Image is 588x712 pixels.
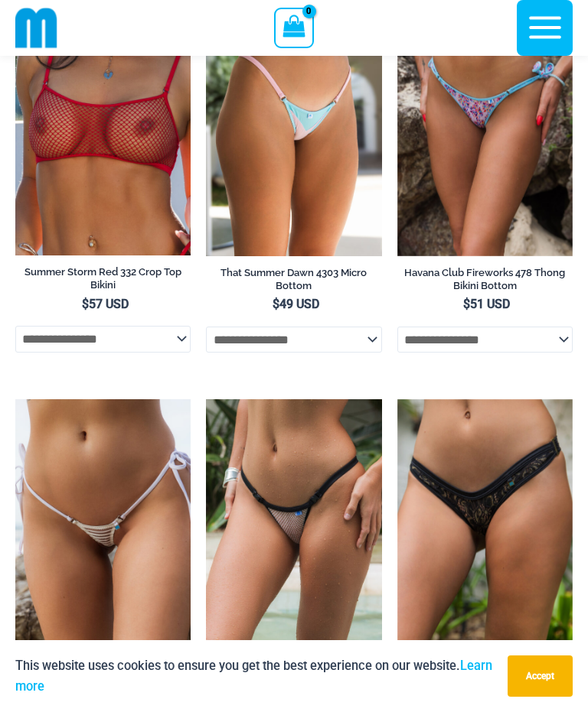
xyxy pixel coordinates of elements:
span: $ [82,297,89,311]
h2: Summer Storm Red 332 Crop Top Bikini [15,265,191,291]
h2: Havana Club Fireworks 478 Thong Bikini Bottom [397,266,573,292]
span: $ [273,297,279,311]
bdi: 51 USD [463,297,510,311]
img: Highway Robbery Black Gold 439 Clip Bottom 01 [397,399,573,662]
a: Highway Robbery Black Gold 439 Clip Bottom 01Highway Robbery Black Gold 439 Clip Bottom 02Highway... [397,399,573,662]
p: This website uses cookies to ensure you get the best experience on our website. [15,655,496,697]
img: Trade Winds IvoryInk 469 Thong 01 [206,399,381,662]
button: Accept [508,655,573,697]
a: Summer Storm Red 332 Crop Top Bikini [15,265,191,297]
a: Tide Lines White 480 Micro 01Tide Lines White 480 Micro 02Tide Lines White 480 Micro 02 [15,399,191,662]
a: Trade Winds IvoryInk 469 Thong 01Trade Winds IvoryInk 317 Top 469 Thong 06Trade Winds IvoryInk 31... [206,399,381,662]
h2: That Summer Dawn 4303 Micro Bottom [206,266,381,292]
a: Havana Club Fireworks 478 Thong Bikini Bottom [397,266,573,297]
a: Learn more [15,658,492,694]
a: View Shopping Cart, empty [274,8,313,47]
img: cropped mm emblem [15,7,57,49]
img: Tide Lines White 480 Micro 01 [15,399,191,662]
bdi: 49 USD [273,297,319,311]
span: $ [463,297,470,311]
bdi: 57 USD [82,297,129,311]
a: That Summer Dawn 4303 Micro Bottom [206,266,381,297]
